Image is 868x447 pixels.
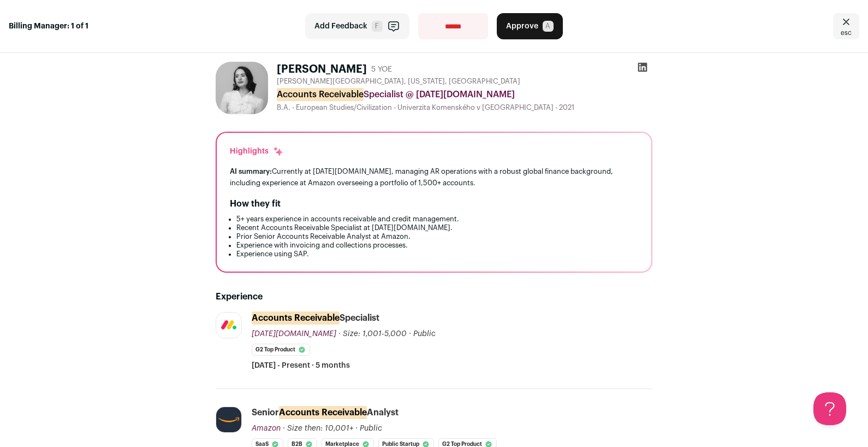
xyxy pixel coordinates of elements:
span: Public [413,330,436,338]
span: A [543,21,554,32]
div: Currently at [DATE][DOMAIN_NAME], managing AR operations with a robust global finance background,... [230,166,638,189]
span: esc [841,28,852,37]
span: F [372,21,383,32]
span: [DATE] - Present · 5 months [252,360,350,371]
div: 5 YOE [371,64,392,75]
div: Highlights [230,146,284,157]
h2: Experience [216,290,652,303]
li: 5+ years experience in accounts receivable and credit management. [236,215,638,224]
h2: How they fit [230,197,281,210]
iframe: Help Scout Beacon - Open [813,392,846,425]
button: Approve A [497,13,563,39]
span: · [409,328,411,339]
div: Senior Analyst [252,407,399,419]
li: G2 Top Product [252,344,310,356]
span: · Size then: 10,001+ [283,425,353,432]
div: Specialist @ [DATE][DOMAIN_NAME] [277,88,652,101]
mark: Accounts Receivable [252,311,340,325]
span: AI summary: [230,168,272,175]
div: Specialist [252,312,379,324]
button: Add Feedback F [305,13,409,39]
h1: [PERSON_NAME] [277,62,367,77]
li: Experience using SAP. [236,250,638,258]
span: [PERSON_NAME][GEOGRAPHIC_DATA], [US_STATE], [GEOGRAPHIC_DATA] [277,77,520,86]
span: [DATE][DOMAIN_NAME] [252,330,336,338]
div: B.A. - European Studies/Civilization - Univerzita Komenského v [GEOGRAPHIC_DATA] - 2021 [277,103,652,112]
span: · Size: 1,001-5,000 [338,330,407,338]
li: Recent Accounts Receivable Specialist at [DATE][DOMAIN_NAME]. [236,224,638,232]
img: 971892bddc418d9d16a35997861078f47b8748e64c2adbb876f5a8c7cd4eff9c [216,313,241,338]
img: c22b2c76cfe14642d5c4d975a39b1573b145c6b7e2c4d2890da01377de92590f.jpg [216,62,268,114]
span: Add Feedback [314,21,367,32]
img: e36df5e125c6fb2c61edd5a0d3955424ed50ce57e60c515fc8d516ef803e31c7.jpg [216,407,241,432]
a: Close [833,13,859,39]
mark: Accounts Receivable [279,406,367,419]
strong: Billing Manager: 1 of 1 [9,21,88,32]
span: · [355,423,358,434]
mark: Accounts Receivable [277,88,364,101]
span: Approve [506,21,538,32]
span: Public [360,425,382,432]
li: Prior Senior Accounts Receivable Analyst at Amazon. [236,232,638,241]
span: Amazon [252,425,281,432]
li: Experience with invoicing and collections processes. [236,241,638,250]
